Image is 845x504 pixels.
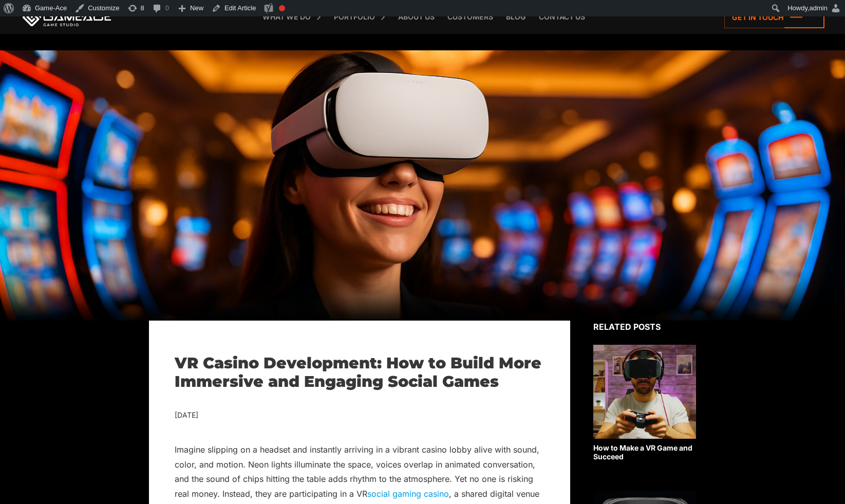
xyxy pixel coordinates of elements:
[810,4,828,12] span: admin
[593,321,696,333] div: Related posts
[367,489,449,499] a: social gaming casino
[724,6,824,28] a: Get in touch
[279,5,285,11] div: Focus keyphrase not set
[593,345,696,439] img: Related
[175,409,544,422] div: [DATE]
[593,345,696,461] a: How to Make a VR Game and Succeed
[175,354,544,391] h1: VR Casino Development: How to Build More Immersive and Engaging Social Games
